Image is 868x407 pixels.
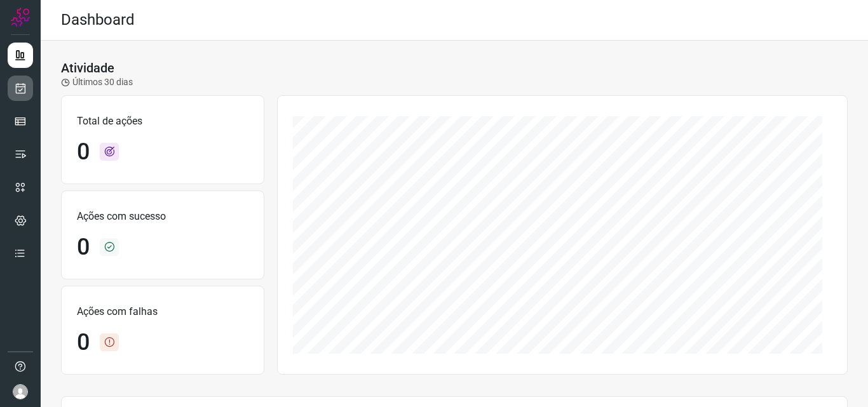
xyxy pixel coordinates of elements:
p: Ações com sucesso [77,209,248,224]
h2: Dashboard [61,11,135,29]
h1: 0 [77,138,90,166]
p: Total de ações [77,114,248,129]
img: avatar-user-boy.jpg [13,384,28,399]
h3: Atividade [61,60,114,76]
h1: 0 [77,329,90,356]
p: Ações com falhas [77,304,248,319]
p: Últimos 30 dias [61,76,133,89]
img: Logo [11,8,30,27]
h1: 0 [77,234,90,261]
